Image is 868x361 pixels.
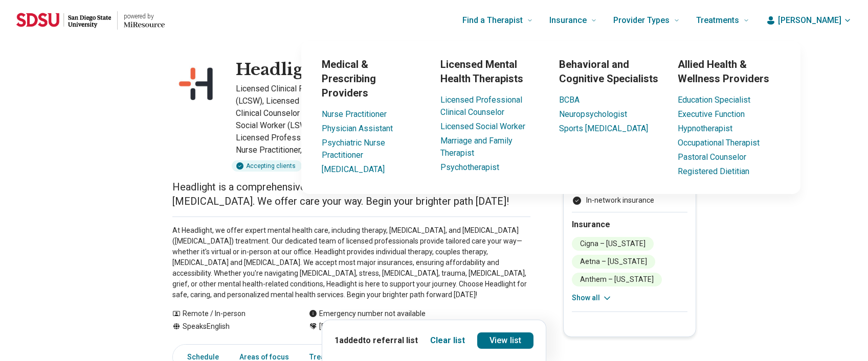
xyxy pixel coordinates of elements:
[440,136,513,158] a: Marriage and Family Therapist
[309,308,426,319] div: Emergency number not available
[319,321,408,332] span: [DEMOGRAPHIC_DATA] ally
[236,83,530,156] p: Licensed Clinical Professional Counselor (LCPC), Licensed Clinical Social Worker (LCSW), Licensed...
[678,57,780,86] h3: Allied Health & Wellness Providers
[678,138,760,148] a: Occupational Therapist
[124,12,165,20] p: powered by
[572,237,654,251] li: Cigna – [US_STATE]
[678,152,746,162] a: Pastoral Counselor
[559,57,661,86] h3: Behavioral and Cognitive Specialists
[572,195,687,206] li: In-network insurance
[613,13,670,28] span: Provider Types
[696,13,739,28] span: Treatments
[335,334,418,347] p: 1 added
[363,335,418,345] span: to referral list
[172,225,530,300] p: At Headlight, we offer expert mental health care, including therapy, [MEDICAL_DATA], and [MEDICAL...
[236,59,385,81] h1: Headlight Health
[572,293,612,303] button: Show all
[477,332,533,349] a: View list
[440,122,525,131] a: Licensed Social Worker
[172,308,288,319] div: Remote / In-person
[559,124,648,133] a: Sports [MEDICAL_DATA]
[430,334,465,347] button: Clear list
[322,109,387,119] a: Nurse Practitioner
[678,124,732,133] a: Hypnotherapist
[322,164,385,174] a: [MEDICAL_DATA]
[232,160,302,172] div: Accepting clients
[322,124,393,133] a: Physician Assistant
[572,273,662,286] li: Anthem – [US_STATE]
[678,95,750,105] a: Education Specialist
[572,255,655,269] li: Aetna – [US_STATE]
[559,95,580,105] a: BCBA
[172,321,288,332] div: Speaks English
[678,166,749,176] a: Registered Dietitian
[322,138,385,160] a: Psychiatric Nurse Practitioner
[240,41,862,194] div: Provider Types
[572,195,687,206] ul: Payment options
[440,95,522,117] a: Licensed Professional Clinical Counselor
[440,162,499,172] a: Psychotherapist
[678,109,745,119] a: Executive Function
[440,57,543,86] h3: Licensed Mental Health Therapists
[462,13,523,28] span: Find a Therapist
[16,4,165,37] a: Home page
[766,14,852,27] button: [PERSON_NAME]
[549,13,587,28] span: Insurance
[559,109,627,119] a: Neuropsychologist
[778,14,841,27] span: [PERSON_NAME]
[172,180,530,208] p: Headlight is a comprehensive mental health practice that offers therapy and [MEDICAL_DATA]. We of...
[322,57,424,100] h3: Medical & Prescribing Providers
[172,59,224,110] img: Headlight Health, Licensed Clinical Professional Counselor (LCPC)
[572,219,687,231] h2: Insurance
